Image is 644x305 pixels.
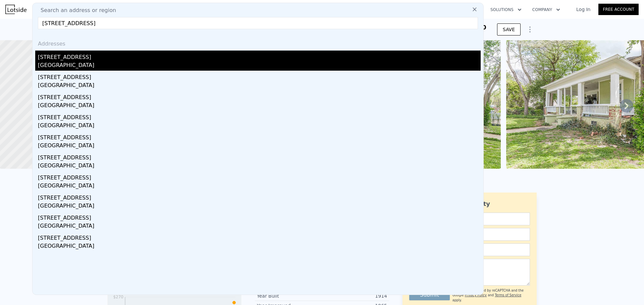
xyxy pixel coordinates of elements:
a: Log In [568,6,598,13]
div: [GEOGRAPHIC_DATA] [38,182,481,191]
div: [STREET_ADDRESS] [38,151,481,162]
div: [STREET_ADDRESS] [38,71,481,81]
div: [GEOGRAPHIC_DATA] [38,61,481,71]
div: Addresses [35,34,481,51]
tspan: $270 [113,295,123,299]
button: SAVE [497,23,521,35]
span: Search an address or region [35,6,116,14]
button: Show Options [523,23,537,36]
div: [GEOGRAPHIC_DATA] [38,222,481,231]
button: Solutions [485,4,527,16]
div: [STREET_ADDRESS] [38,131,481,142]
div: [STREET_ADDRESS] [38,91,481,101]
div: 1914 [322,293,387,299]
a: Terms of Service [495,293,521,297]
div: [GEOGRAPHIC_DATA] [38,202,481,211]
img: Lotside [5,5,26,14]
div: [GEOGRAPHIC_DATA] [38,142,481,151]
div: [GEOGRAPHIC_DATA] [38,81,481,91]
input: Enter an address, city, region, neighborhood or zip code [38,17,478,29]
div: [GEOGRAPHIC_DATA] [38,242,481,251]
div: [GEOGRAPHIC_DATA] [38,122,481,131]
div: This site is protected by reCAPTCHA and the Google and apply. [452,288,530,303]
button: Submit [409,290,450,300]
div: [STREET_ADDRESS] [38,171,481,182]
div: Year Built [257,293,322,299]
div: [STREET_ADDRESS] [38,111,481,122]
a: Privacy Policy [465,293,487,297]
div: [STREET_ADDRESS] [38,191,481,202]
div: [STREET_ADDRESS] [38,51,481,61]
div: [STREET_ADDRESS] [38,211,481,222]
a: Free Account [598,4,639,15]
button: Company [527,4,566,16]
div: [GEOGRAPHIC_DATA] [38,101,481,111]
div: [GEOGRAPHIC_DATA] [38,162,481,171]
div: [STREET_ADDRESS] [38,231,481,242]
